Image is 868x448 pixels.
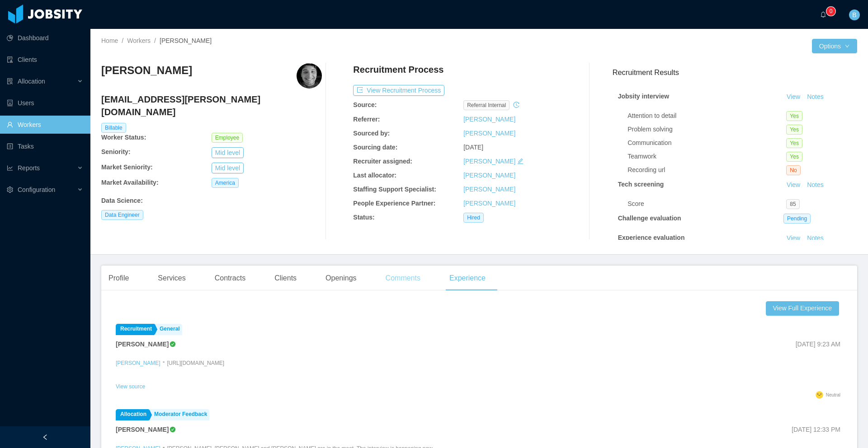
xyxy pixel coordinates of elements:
div: Problem solving [627,125,786,134]
button: Optionsicon: down [812,39,857,53]
a: Recruitment [116,324,154,335]
a: View Full Experience [766,301,843,316]
img: 836a809e-7c3d-4997-b3a7-e430424dce8a_68223c149b68a-400w.png [297,63,322,89]
span: B [852,9,856,20]
b: Market Availability: [101,179,159,186]
i: icon: history [513,102,519,108]
button: Notes [803,233,827,244]
a: General [155,324,182,335]
h3: Recruitment Results [613,67,857,78]
span: America [212,178,239,188]
b: Source: [353,101,377,108]
button: Notes [803,180,827,191]
span: Neutral [826,392,840,397]
div: Comments [378,266,428,291]
strong: [PERSON_NAME] [116,341,169,348]
a: Moderator Feedback [150,409,209,420]
span: / [122,37,123,44]
span: Referral internal [463,100,509,110]
b: Referrer: [353,116,380,123]
a: [PERSON_NAME] [463,130,515,137]
a: [PERSON_NAME] [116,360,160,366]
b: Sourced by: [353,130,390,137]
i: icon: solution [7,78,13,84]
b: Seniority: [101,148,131,155]
a: icon: profileTasks [7,137,83,155]
span: Allocation [18,78,45,85]
div: Score [627,199,786,209]
span: Yes [786,138,802,148]
span: [PERSON_NAME] [160,37,212,44]
h3: [PERSON_NAME] [101,63,192,78]
a: View [783,181,803,188]
span: Employee [212,133,243,143]
span: Yes [786,111,802,121]
a: [PERSON_NAME] [463,116,515,123]
div: Recording url [627,165,786,175]
span: Reports [18,164,40,172]
a: Home [101,37,118,44]
button: View Full Experience [766,301,839,316]
a: View [783,93,803,100]
button: Notes [803,92,827,103]
b: Worker Status: [101,134,146,141]
i: icon: setting [7,187,13,193]
b: Last allocator: [353,172,396,179]
a: [PERSON_NAME] [463,158,515,165]
a: icon: robotUsers [7,94,83,112]
strong: Challenge evaluation [618,215,681,222]
span: / [154,37,156,44]
button: icon: exportView Recruitment Process [353,85,444,96]
strong: Tech screening [618,181,664,188]
strong: [PERSON_NAME] [116,426,169,433]
span: Billable [101,123,126,133]
span: [DATE] [463,144,483,151]
span: Pending [783,214,811,224]
b: Status: [353,214,374,221]
span: Configuration [18,186,55,193]
span: No [786,165,800,175]
div: Services [151,266,193,291]
b: Staffing Support Specialist: [353,186,436,193]
h4: Recruitment Process [353,63,443,76]
div: - [163,357,165,381]
div: Clients [267,266,304,291]
div: Experience [442,266,493,291]
button: Mid level [212,163,244,173]
a: [PERSON_NAME] [463,200,515,207]
div: Teamwork [627,152,786,161]
a: Allocation [116,409,149,420]
strong: Jobsity interview [618,93,670,100]
div: Profile [101,266,136,291]
i: icon: edit [517,158,524,164]
div: Attention to detail [627,111,786,121]
b: People Experience Partner: [353,200,435,207]
span: Hired [463,213,484,223]
a: icon: userWorkers [7,116,83,134]
a: View source [116,383,145,390]
a: [PERSON_NAME] [463,186,515,193]
b: Recruiter assigned: [353,158,412,165]
a: View [783,234,803,242]
span: [DATE] 12:33 PM [792,426,840,433]
strong: Experience evaluation [618,234,685,241]
span: [DATE] 9:23 AM [796,341,840,348]
sup: 0 [826,7,835,16]
b: Market Seniority: [101,163,153,171]
a: icon: auditClients [7,51,83,69]
div: Communication [627,138,786,148]
h4: [EMAIL_ADDRESS][PERSON_NAME][DOMAIN_NAME] [101,93,322,118]
b: Data Science : [101,197,143,204]
b: Sourcing date: [353,144,397,151]
p: [URL][DOMAIN_NAME] [167,359,224,367]
a: Workers [127,37,151,44]
a: [PERSON_NAME] [463,172,515,179]
i: icon: bell [820,11,826,18]
a: icon: exportView Recruitment Process [353,87,444,94]
span: Data Engineer [101,210,143,220]
button: Mid level [212,147,244,158]
span: 85 [786,199,799,209]
div: Openings [318,266,364,291]
i: icon: line-chart [7,165,13,171]
span: Yes [786,125,802,135]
